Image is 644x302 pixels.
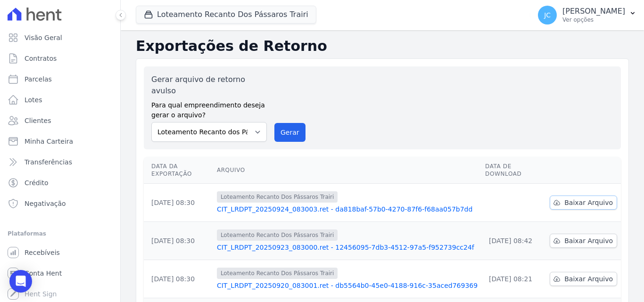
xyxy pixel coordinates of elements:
a: CIT_LRDPT_20250924_083003.ret - da818baf-57b0-4270-87f6-f68aa057b7dd [217,204,478,214]
span: Minha Carteira [25,137,73,146]
span: Transferências [25,157,72,167]
span: JC [544,12,551,18]
a: CIT_LRDPT_20250923_083000.ret - 12456095-7db3-4512-97a5-f952739cc24f [217,243,478,252]
label: Para qual empreendimento deseja gerar o arquivo? [151,97,267,120]
button: Gerar [274,123,305,142]
th: Arquivo [213,157,481,184]
td: [DATE] 08:30 [144,222,213,260]
a: Crédito [4,173,116,192]
span: Lotes [25,95,42,105]
div: Plataformas [8,228,113,239]
a: Clientes [4,111,116,130]
button: JC [PERSON_NAME] Ver opções [530,2,644,28]
a: Negativação [4,194,116,213]
a: CIT_LRDPT_20250920_083001.ret - db5564b0-45e0-4188-916c-35aced769369 [217,281,478,290]
a: Visão Geral [4,28,116,47]
a: Transferências [4,153,116,171]
td: [DATE] 08:21 [481,260,546,298]
label: Gerar arquivo de retorno avulso [151,74,267,97]
span: Crédito [25,178,49,188]
td: [DATE] 08:42 [481,222,546,260]
td: [DATE] 08:30 [144,184,213,222]
span: Loteamento Recanto Dos Pássaros Trairi [217,268,338,279]
span: Conta Hent [25,269,62,278]
a: Lotes [4,90,116,109]
span: Contratos [25,54,57,63]
span: Loteamento Recanto Dos Pássaros Trairi [217,229,338,241]
p: Ver opções [562,16,625,24]
th: Data da Exportação [144,157,213,184]
a: Baixar Arquivo [550,196,617,210]
div: Open Intercom Messenger [9,270,32,293]
h2: Exportações de Retorno [136,38,629,55]
a: Conta Hent [4,264,116,283]
span: Recebíveis [25,248,60,257]
a: Contratos [4,49,116,68]
span: Baixar Arquivo [564,236,613,245]
span: Baixar Arquivo [564,198,613,207]
a: Minha Carteira [4,132,116,151]
button: Loteamento Recanto Dos Pássaros Trairi [136,6,316,24]
span: Parcelas [25,74,52,84]
span: Visão Geral [25,33,62,42]
a: Parcelas [4,70,116,89]
span: Clientes [25,116,51,125]
th: Data de Download [481,157,546,184]
a: Recebíveis [4,243,116,262]
span: Baixar Arquivo [564,274,613,284]
a: Baixar Arquivo [550,272,617,286]
td: [DATE] 08:30 [144,260,213,298]
p: [PERSON_NAME] [562,7,625,16]
a: Baixar Arquivo [550,234,617,248]
span: Negativação [25,199,66,208]
span: Loteamento Recanto Dos Pássaros Trairi [217,191,338,203]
